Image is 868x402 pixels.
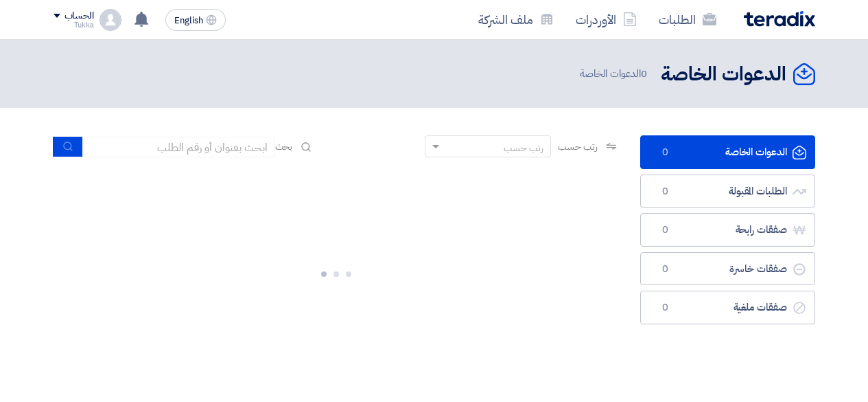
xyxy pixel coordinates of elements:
span: 0 [657,301,674,315]
a: الطلبات [648,3,727,36]
span: 0 [657,185,674,199]
img: Teradix logo [744,11,815,27]
span: 0 [657,146,674,159]
div: Tukka [54,21,94,29]
span: الدعوات الخاصة [580,66,650,82]
a: الأوردرات [565,3,648,36]
span: بحث [275,139,293,154]
div: رتب حسب [504,141,543,155]
input: ابحث بعنوان أو رقم الطلب [83,137,275,157]
img: profile_test.png [99,9,121,31]
a: صفقات خاسرة0 [640,252,815,286]
a: الطلبات المقبولة0 [640,175,815,208]
a: ملف الشركة [467,3,565,36]
button: English [165,9,226,31]
span: 0 [641,66,647,81]
a: الدعوات الخاصة0 [640,135,815,169]
span: English [174,16,203,25]
h2: الدعوات الخاصة [661,61,786,88]
span: رتب حسب [558,139,597,154]
span: 0 [657,263,674,276]
a: صفقات ملغية0 [640,291,815,324]
div: الحساب [64,10,94,22]
a: صفقات رابحة0 [640,213,815,247]
span: 0 [657,223,674,237]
